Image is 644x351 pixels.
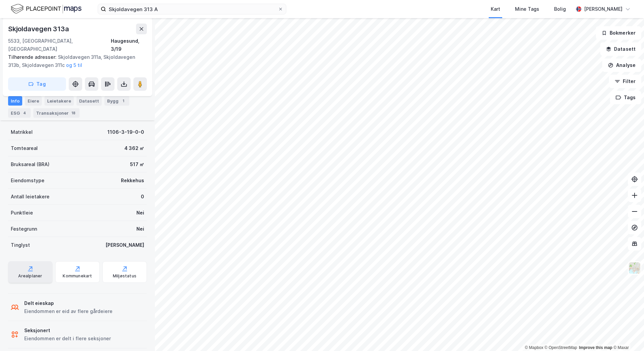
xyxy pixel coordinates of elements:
div: Kontrollprogram for chat [610,319,644,351]
img: logo.f888ab2527a4732fd821a326f86c7f29.svg [11,3,82,15]
button: Filter [609,75,641,88]
div: Matrikkel [11,128,33,136]
div: 1 [120,97,127,104]
div: Haugesund, 3/19 [111,37,147,53]
div: Bruksareal (BRA) [11,160,50,168]
div: Festegrunn [11,225,37,233]
div: Eiere [25,96,42,106]
div: Bolig [554,5,566,13]
button: Datasett [600,42,641,56]
div: Bygg [104,96,129,106]
div: Eiendommen er eid av flere gårdeiere [24,307,112,315]
a: OpenStreetMap [545,345,577,350]
div: 18 [70,110,77,116]
div: Info [8,96,22,106]
div: 0 [141,193,144,201]
div: Delt eieskap [24,299,112,307]
div: Tomteareal [11,144,38,152]
div: Miljøstatus [113,273,136,279]
button: Analyse [602,58,641,72]
button: Bokmerker [596,26,641,40]
div: Kart [491,5,500,13]
div: Eiendommen er delt i flere seksjoner [24,335,111,343]
div: 1106-3-19-0-0 [107,128,144,136]
span: Tilhørende adresser: [8,54,58,60]
a: Improve this map [579,345,612,350]
iframe: Chat Widget [610,319,644,351]
div: Seksjonert [24,326,111,335]
div: Skjoldavegen 311a, Skjoldavegen 313b, Skjoldavegen 311c [8,53,141,69]
div: 517 ㎡ [130,160,144,168]
div: Eiendomstype [11,177,44,185]
div: Tinglyst [11,241,30,249]
div: Kommunekart [63,273,92,279]
div: Punktleie [11,209,33,217]
div: Datasett [76,96,102,106]
div: Leietakere [44,96,74,106]
div: 4 [21,110,28,116]
a: Mapbox [525,345,543,350]
div: Rekkehus [121,177,144,185]
div: Transaksjoner [33,108,79,118]
div: 5533, [GEOGRAPHIC_DATA], [GEOGRAPHIC_DATA] [8,37,111,53]
div: ESG [8,108,31,118]
button: Tag [8,77,66,91]
div: Nei [136,209,144,217]
div: Skjoldavegen 313a [8,24,70,34]
div: 4 362 ㎡ [124,144,144,152]
input: Søk på adresse, matrikkel, gårdeiere, leietakere eller personer [106,4,278,14]
div: [PERSON_NAME] [105,241,144,249]
img: Z [628,262,641,274]
div: [PERSON_NAME] [584,5,622,13]
div: Mine Tags [515,5,539,13]
div: Nei [136,225,144,233]
div: Antall leietakere [11,193,50,201]
button: Tags [610,91,641,104]
div: Arealplaner [18,273,42,279]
